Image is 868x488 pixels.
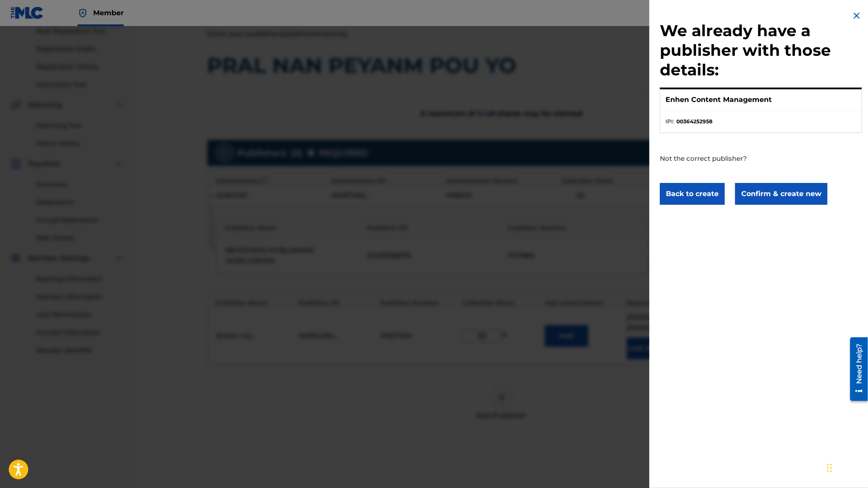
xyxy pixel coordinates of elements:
h2: We already have a publisher with those details: [660,21,862,82]
span: IPI : [665,118,674,125]
img: Top Rightsholder [78,8,88,18]
div: Drag [827,455,832,481]
iframe: Chat Widget [824,446,868,488]
iframe: Resource Center [844,334,868,404]
p: Enhen Content Management [665,95,772,105]
button: Back to create [660,183,725,205]
p: Not the correct publisher? [660,133,812,174]
span: Member [93,8,124,18]
img: MLC Logo [10,7,44,19]
strong: 00364252958 [676,118,713,125]
button: Confirm & create new [735,183,827,205]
